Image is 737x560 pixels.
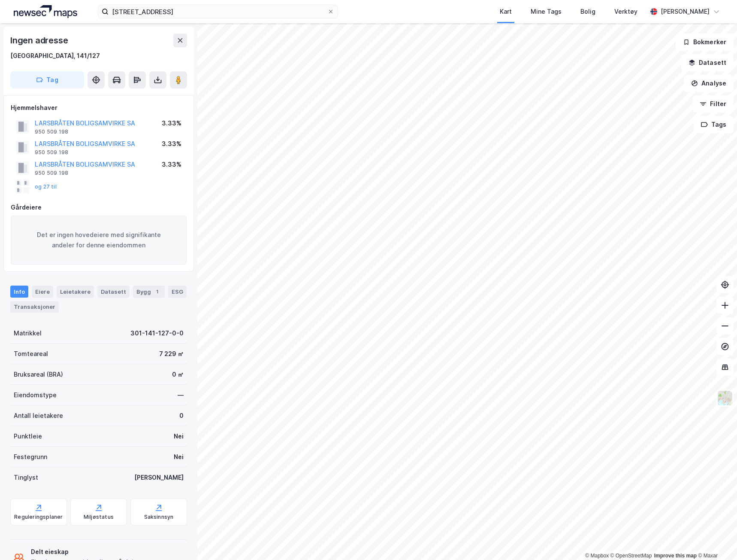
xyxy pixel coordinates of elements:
[692,95,734,113] button: Filter
[153,287,161,296] div: 1
[14,411,63,421] div: Antall leietakere
[84,514,114,520] div: Miljøstatus
[14,514,63,520] div: Reguleringsplaner
[14,472,38,483] div: Tinglyst
[10,301,59,312] div: Transaksjoner
[661,6,710,17] div: [PERSON_NAME]
[580,6,595,17] div: Bolig
[162,118,181,128] div: 3.33%
[35,170,68,177] div: 950 509 198
[14,369,63,380] div: Bruksareal (BRA)
[10,33,69,47] div: Ingen adresse
[162,139,181,149] div: 3.33%
[97,286,130,298] div: Datasett
[178,390,184,400] div: —
[133,286,165,298] div: Bygg
[35,128,68,135] div: 950 509 198
[717,390,733,406] img: Z
[159,349,184,359] div: 7 229 ㎡
[500,6,512,17] div: Kart
[694,519,737,560] iframe: Chat Widget
[57,286,94,298] div: Leietakere
[10,71,84,88] button: Tag
[11,216,187,265] div: Det er ingen hovedeiere med signifikante andeler for denne eiendommen
[654,553,697,559] a: Improve this map
[11,202,187,213] div: Gårdeiere
[10,286,28,298] div: Info
[10,51,100,61] div: [GEOGRAPHIC_DATA], 141/127
[694,519,737,560] div: Kontrollprogram for chat
[14,431,42,441] div: Punktleie
[130,328,184,338] div: 301-141-127-0-0
[684,75,734,92] button: Analyse
[35,149,68,156] div: 950 509 198
[14,5,77,18] img: logo.a4113a55bc3d86da70a041830d287a7e.svg
[614,6,637,17] div: Verktøy
[531,6,562,17] div: Mine Tags
[14,349,48,359] div: Tomteareal
[31,547,143,557] div: Delt eieskap
[14,390,57,400] div: Eiendomstype
[174,452,184,462] div: Nei
[134,472,184,483] div: [PERSON_NAME]
[11,103,187,113] div: Hjemmelshaver
[14,328,42,338] div: Matrikkel
[32,286,53,298] div: Eiere
[109,5,327,18] input: Søk på adresse, matrikkel, gårdeiere, leietakere eller personer
[694,116,734,133] button: Tags
[168,286,187,298] div: ESG
[14,452,47,462] div: Festegrunn
[172,369,184,380] div: 0 ㎡
[162,159,181,170] div: 3.33%
[144,514,174,520] div: Saksinnsyn
[676,33,734,51] button: Bokmerker
[610,553,652,559] a: OpenStreetMap
[681,54,734,71] button: Datasett
[585,553,609,559] a: Mapbox
[179,411,184,421] div: 0
[174,431,184,441] div: Nei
